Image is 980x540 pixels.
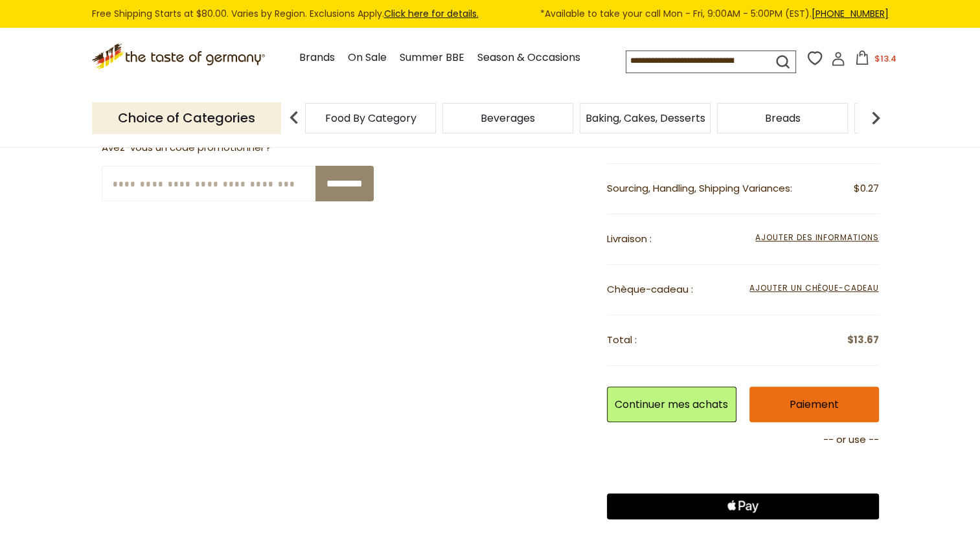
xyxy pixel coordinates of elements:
img: next arrow [863,105,889,131]
button: $13.4 [848,51,903,70]
a: Beverages [481,113,535,123]
span: Livraison : [607,232,652,245]
a: Baking, Cakes, Desserts [586,113,705,123]
a: Breads [765,113,801,123]
a: Paiement [749,387,879,422]
span: Sourcing, Handling, Shipping Variances: [607,181,792,195]
a: Brands [299,49,335,67]
span: $13.67 [847,332,879,348]
p: -- or use -- [607,432,879,448]
span: *Available to take your call Mon - Fri, 9:00AM - 5:00PM (EST). [540,6,889,21]
span: Total : [607,333,637,346]
p: Choice of Categories [92,102,281,134]
a: Continuer mes achats [607,387,736,422]
img: previous arrow [281,105,307,131]
a: On Sale [348,49,387,67]
span: Ajouter un chèque-cadeau [749,282,878,296]
div: Free Shipping Starts at $80.00. Varies by Region. Exclusions Apply. [92,6,889,21]
span: $13.4 [874,52,896,65]
p: Avez-vous un code promotionnel ? [102,140,374,156]
span: Ajouter des informations [755,232,878,243]
a: Click here for details. [384,7,479,20]
span: $0.27 [854,181,879,197]
a: [PHONE_NUMBER] [812,7,889,20]
a: Summer BBE [400,49,464,67]
iframe: PayPal-paypal [607,458,879,484]
a: Season & Occasions [477,49,580,67]
a: Food By Category [325,113,416,123]
span: Chèque-cadeau : [607,282,693,296]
